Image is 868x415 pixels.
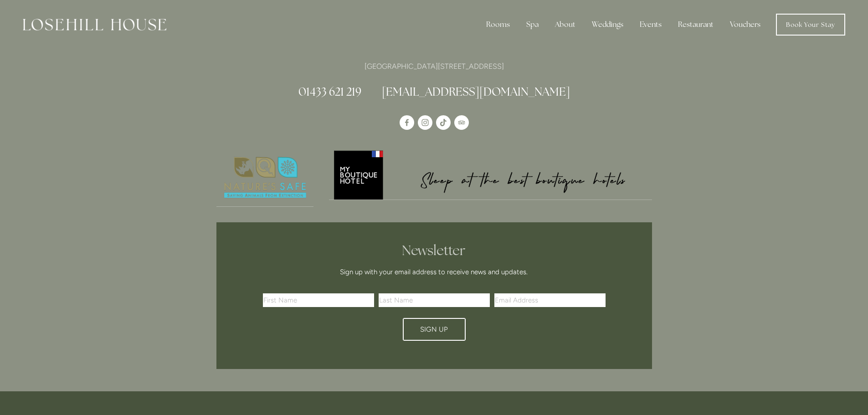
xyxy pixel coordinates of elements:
p: [GEOGRAPHIC_DATA][STREET_ADDRESS] [216,60,652,72]
input: First Name [263,293,374,307]
button: Sign Up [403,318,466,341]
a: TripAdvisor [454,115,469,130]
div: About [548,15,583,34]
a: [EMAIL_ADDRESS][DOMAIN_NAME] [382,84,570,99]
h2: Newsletter [266,242,602,259]
p: Sign up with your email address to receive news and updates. [266,266,602,277]
a: Instagram [418,115,432,130]
img: Nature's Safe - Logo [216,149,314,206]
img: My Boutique Hotel - Logo [329,149,652,200]
a: Vouchers [723,15,768,34]
a: Book Your Stay [776,14,845,36]
input: Email Address [494,293,606,307]
input: Last Name [379,293,490,307]
a: Losehill House Hotel & Spa [400,115,414,130]
div: Events [632,15,669,34]
a: TikTok [436,115,451,130]
div: Rooms [479,15,517,34]
a: 01433 621 219 [298,84,361,99]
div: Weddings [585,15,631,34]
span: Sign Up [420,325,448,333]
div: Restaurant [671,15,721,34]
div: Spa [519,15,546,34]
img: Losehill House [23,19,166,31]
